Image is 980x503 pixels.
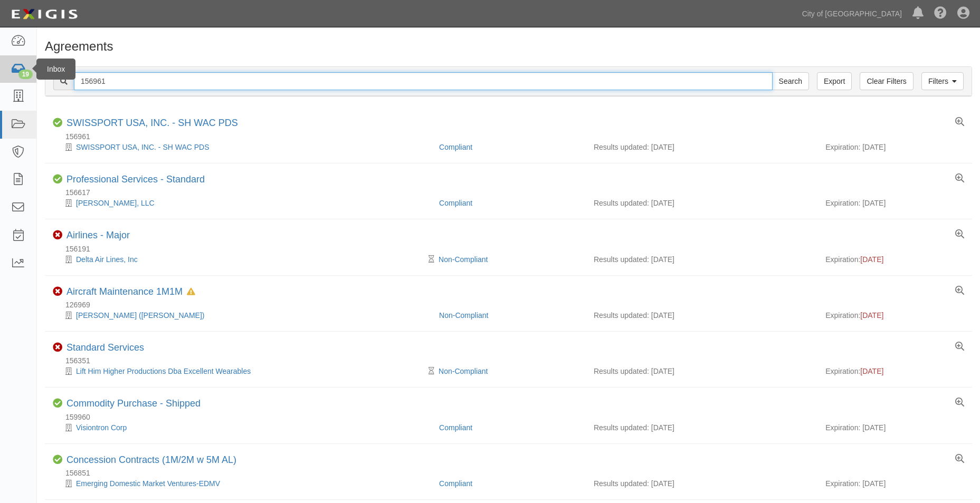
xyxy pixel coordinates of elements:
[772,72,809,90] input: Search
[439,423,472,432] a: Compliant
[76,255,138,264] a: Delta Air Lines, Inc
[66,398,201,410] div: Commodity Purchase - Shipped
[860,367,883,375] span: [DATE]
[66,118,238,129] div: SWISSPORT USA, INC. - SH WAC PDS
[66,398,201,409] a: Commodity Purchase - Shipped
[66,342,144,354] div: Standard Services
[825,198,964,208] div: Expiration: [DATE]
[817,72,852,90] a: Export
[53,187,972,198] div: 156617
[66,230,130,240] a: Airlines - Major
[860,255,883,264] span: [DATE]
[439,479,472,488] a: Compliant
[955,174,964,183] a: View results summary
[825,366,964,376] div: Expiration:
[594,366,810,376] div: Results updated: [DATE]
[429,256,434,263] i: Pending Review
[53,422,431,433] div: Visiontron Corp
[594,478,810,489] div: Results updated: [DATE]
[594,254,810,265] div: Results updated: [DATE]
[53,478,431,489] div: Emerging Domestic Market Ventures-EDMV
[66,454,236,465] a: Concession Contracts (1M/2M w 5M AL)
[53,230,62,240] i: Non-Compliant
[429,367,434,375] i: Pending Review
[53,142,431,152] div: SWISSPORT USA, INC. - SH WAC PDS
[53,131,972,142] div: 156961
[825,422,964,433] div: Expiration: [DATE]
[53,287,62,296] i: Non-Compliant
[53,366,431,376] div: Lift Him Higher Productions Dba Excellent Wearables
[934,7,947,20] i: Help Center - Complianz
[860,311,883,320] span: [DATE]
[66,174,205,185] a: Professional Services - Standard
[797,3,907,24] a: City of [GEOGRAPHIC_DATA]
[53,299,972,310] div: 126969
[74,72,773,90] input: Search
[53,175,62,184] i: Compliant
[53,455,62,465] i: Compliant
[53,310,431,321] div: Reymundo Rodriguez (GY SASO Permit)
[53,118,62,128] i: Compliant
[955,286,964,296] a: View results summary
[439,367,488,375] a: Non-Compliant
[594,310,810,321] div: Results updated: [DATE]
[955,230,964,239] a: View results summary
[594,422,810,433] div: Results updated: [DATE]
[66,286,183,297] a: Aircraft Maintenance 1M1M
[955,454,964,464] a: View results summary
[53,399,62,408] i: Compliant
[66,342,144,353] a: Standard Services
[53,343,62,352] i: Non-Compliant
[187,288,195,296] i: In Default since 08/29/2025
[921,72,964,90] a: Filters
[53,254,431,265] div: Delta Air Lines, Inc
[66,230,130,241] div: Airlines - Major
[36,59,75,80] div: Inbox
[45,40,972,53] h1: Agreements
[66,286,195,298] div: Aircraft Maintenance 1M1M
[825,478,964,489] div: Expiration: [DATE]
[439,255,488,264] a: Non-Compliant
[53,198,431,208] div: Arthur D. Little, LLC
[66,174,205,186] div: Professional Services - Standard
[18,70,33,79] div: 19
[955,342,964,352] a: View results summary
[76,367,251,375] a: Lift Him Higher Productions Dba Excellent Wearables
[66,118,238,128] a: SWISSPORT USA, INC. - SH WAC PDS
[53,412,972,422] div: 159960
[860,72,913,90] a: Clear Filters
[825,310,964,321] div: Expiration:
[955,118,964,127] a: View results summary
[53,355,972,366] div: 156351
[8,5,81,24] img: logo-5460c22ac91f19d4615b14bd174203de0afe785f0fc80cf4dbbc73dc1793850b.png
[594,198,810,208] div: Results updated: [DATE]
[53,244,972,254] div: 156191
[76,423,127,432] a: Visiontron Corp
[439,199,472,207] a: Compliant
[53,468,972,478] div: 156851
[76,311,205,320] a: [PERSON_NAME] ([PERSON_NAME])
[439,311,488,320] a: Non-Compliant
[955,398,964,408] a: View results summary
[594,142,810,152] div: Results updated: [DATE]
[66,454,236,466] div: Concession Contracts (1M/2M w 5M AL)
[76,143,210,151] a: SWISSPORT USA, INC. - SH WAC PDS
[76,199,155,207] a: [PERSON_NAME], LLC
[825,254,964,265] div: Expiration:
[439,143,472,151] a: Compliant
[825,142,964,152] div: Expiration: [DATE]
[76,479,220,488] a: Emerging Domestic Market Ventures-EDMV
